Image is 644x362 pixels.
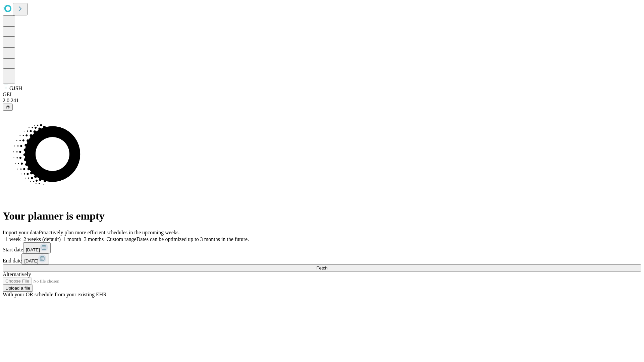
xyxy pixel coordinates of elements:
span: Alternatively [3,271,31,277]
span: Fetch [316,265,327,270]
span: 2 weeks (default) [23,236,61,242]
span: @ [5,105,10,110]
span: Custom range [106,236,136,242]
h1: Your planner is empty [3,210,641,222]
span: GJSH [9,85,22,91]
button: [DATE] [23,242,51,253]
div: 2.0.241 [3,98,641,104]
span: Proactively plan more efficient schedules in the upcoming weeks. [39,230,180,235]
span: Dates can be optimized up to 3 months in the future. [137,236,249,242]
span: 3 months [84,236,104,242]
span: 1 week [5,236,21,242]
button: [DATE] [21,253,49,264]
span: [DATE] [24,258,38,263]
span: 1 month [63,236,81,242]
div: End date [3,253,641,264]
div: Start date [3,242,641,253]
div: GEI [3,92,641,98]
button: Fetch [3,264,641,271]
span: [DATE] [26,247,40,252]
button: @ [3,104,13,111]
button: Upload a file [3,285,33,292]
span: With your OR schedule from your existing EHR [3,292,107,297]
span: Import your data [3,230,39,235]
